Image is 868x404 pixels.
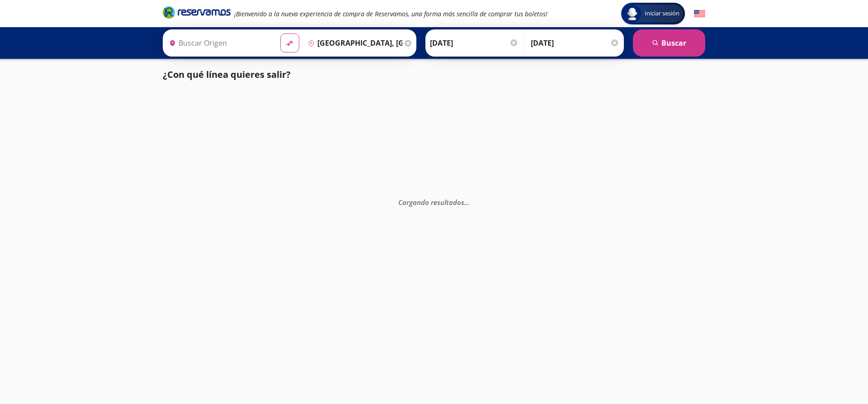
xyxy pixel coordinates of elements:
[163,5,231,22] a: Brand Logo
[464,197,466,206] span: .
[694,8,705,19] button: English
[430,32,519,54] input: Elegir Fecha
[466,197,468,206] span: .
[468,197,470,206] span: .
[398,197,470,206] em: Cargando resultados
[165,32,273,54] input: Buscar Origen
[163,5,231,19] i: Brand Logo
[531,32,619,54] input: Opcional
[234,10,547,18] em: ¡Bienvenido a la nueva experiencia de compra de Reservamos, una forma más sencilla de comprar tus...
[163,68,291,81] p: ¿Con qué línea quieres salir?
[633,29,705,57] button: Buscar
[641,9,683,18] span: Iniciar sesión
[304,32,403,54] input: Buscar Destino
